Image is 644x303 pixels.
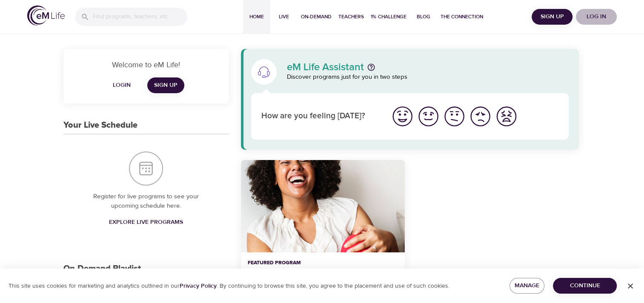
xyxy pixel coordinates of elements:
[495,105,518,128] img: worst
[532,9,572,25] button: Sign Up
[106,214,186,230] a: Explore Live Programs
[154,80,177,91] span: Sign Up
[63,120,137,130] h3: Your Live Schedule
[129,151,163,186] img: Your Live Schedule
[274,12,294,21] span: Live
[413,12,434,21] span: Blog
[441,103,467,129] button: I'm feeling ok
[579,11,613,22] span: Log in
[63,264,141,274] h3: On-Demand Playlist
[287,62,364,72] p: eM Life Assistant
[180,282,217,290] a: Privacy Policy
[560,280,610,291] span: Continue
[576,9,617,25] button: Log in
[248,267,398,278] p: 7 Days of Happiness
[509,278,545,294] button: Manage
[535,11,569,22] span: Sign Up
[301,12,332,21] span: On-Demand
[391,105,414,128] img: great
[441,12,483,21] span: The Connection
[287,72,569,82] p: Discover programs just for you in two steps
[248,259,398,267] p: Featured Program
[27,6,65,26] img: logo
[108,77,135,93] button: Login
[467,103,493,129] button: I'm feeling bad
[93,8,187,26] input: Find programs, teachers, etc...
[257,65,271,79] img: eM Life Assistant
[469,105,492,128] img: bad
[516,280,538,291] span: Manage
[261,110,379,123] p: How are you feeling [DATE]?
[147,77,184,93] a: Sign Up
[74,59,219,71] p: Welcome to eM Life!
[443,105,466,128] img: ok
[371,12,406,21] span: 1% Challenge
[246,12,267,21] span: Home
[241,160,405,252] button: 7 Days of Happiness
[338,12,364,21] span: Teachers
[112,80,132,91] span: Login
[109,217,183,228] span: Explore Live Programs
[80,192,212,211] p: Register for live programs to see your upcoming schedule here.
[415,103,441,129] button: I'm feeling good
[417,105,440,128] img: good
[553,278,617,294] button: Continue
[389,103,415,129] button: I'm feeling great
[493,103,519,129] button: I'm feeling worst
